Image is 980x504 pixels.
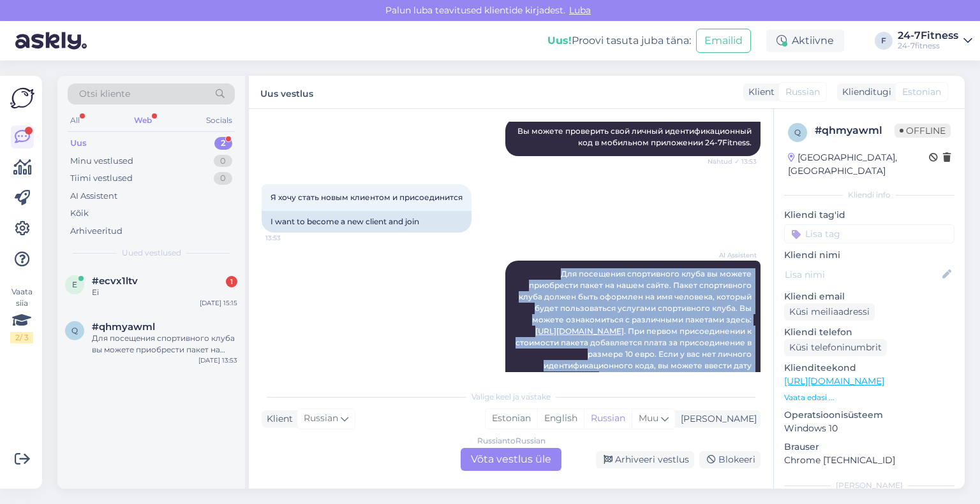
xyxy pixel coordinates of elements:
[131,112,154,129] div: Web
[122,247,181,259] span: Uued vestlused
[709,250,757,260] span: AI Assistent
[784,440,954,454] p: Brauser
[784,290,954,303] p: Kliendi email
[784,454,954,467] p: Chrome [TECHNICAL_ID]
[92,333,237,356] div: Для посещения спортивного клуба вы можете приобрести пакет на нашем сайте. Пакет спортивного клуб...
[902,85,941,99] span: Estonian
[70,207,89,220] div: Kõik
[10,332,33,343] div: 2 / 3
[898,41,958,51] div: 24-7fitness
[226,276,237,287] div: 1
[584,409,632,428] div: Russian
[837,85,891,99] div: Klienditugi
[784,339,887,356] div: Küsi telefoninumbrit
[784,303,875,320] div: Küsi meiliaadressi
[785,85,820,99] span: Russian
[895,124,951,138] span: Offline
[784,208,954,222] p: Kliendi tag'id
[785,268,940,282] input: Lisa nimi
[639,412,658,424] span: Muu
[262,211,471,233] div: I want to become a new client and join
[565,4,595,16] span: Luba
[70,172,133,185] div: Tiimi vestlused
[815,123,895,138] div: # qhmyawml
[214,155,232,168] div: 0
[676,412,757,426] div: [PERSON_NAME]
[262,391,761,403] div: Valige keel ja vastake
[304,412,338,426] span: Russian
[70,225,122,238] div: Arhiveeritud
[547,33,691,48] div: Proovi tasuta juba täna:
[200,298,237,308] div: [DATE] 15:15
[898,31,958,41] div: 24-7Fitness
[461,448,561,471] div: Võta vestlus üle
[477,435,546,447] div: Russian to Russian
[260,83,313,101] label: Uus vestlus
[214,137,232,150] div: 2
[784,422,954,435] p: Windows 10
[784,248,954,262] p: Kliendi nimi
[204,112,235,129] div: Socials
[743,85,775,99] div: Klient
[875,32,893,50] div: F
[766,29,844,52] div: Aktiivne
[547,34,572,47] b: Uus!
[10,286,33,343] div: Vaata siia
[198,356,237,365] div: [DATE] 13:53
[79,87,130,101] span: Otsi kliente
[784,361,954,375] p: Klienditeekond
[262,412,293,426] div: Klient
[898,31,972,51] a: 24-7Fitness24-7fitness
[699,451,761,468] div: Blokeeri
[92,275,138,287] span: #ecvx1ltv
[784,408,954,422] p: Operatsioonisüsteem
[516,269,754,393] span: Для посещения спортивного клуба вы можете приобрести пакет на нашем сайте. Пакет спортивного клуб...
[535,326,624,336] a: [URL][DOMAIN_NAME]
[794,127,801,137] span: q
[537,409,584,428] div: English
[696,29,751,53] button: Emailid
[708,157,757,166] span: Nähtud ✓ 13:53
[92,321,155,333] span: #qhmyawml
[70,190,117,203] div: AI Assistent
[784,375,884,387] a: [URL][DOMAIN_NAME]
[265,233,313,243] span: 13:53
[784,326,954,339] p: Kliendi telefon
[784,224,954,243] input: Lisa tag
[72,280,77,289] span: e
[784,189,954,201] div: Kliendi info
[68,112,82,129] div: All
[784,392,954,403] p: Vaata edasi ...
[70,155,133,168] div: Minu vestlused
[70,137,87,150] div: Uus
[214,172,232,185] div: 0
[71,326,78,335] span: q
[784,480,954,491] div: [PERSON_NAME]
[486,409,537,428] div: Estonian
[92,287,237,298] div: Ei
[10,86,34,110] img: Askly Logo
[517,126,754,147] span: Вы можете проверить свой личный идентификационный код в мобильном приложении 24-7Fitness.
[596,451,694,468] div: Arhiveeri vestlus
[271,192,463,202] span: Я хочу стать новым клиентом и присоединится
[788,151,929,178] div: [GEOGRAPHIC_DATA], [GEOGRAPHIC_DATA]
